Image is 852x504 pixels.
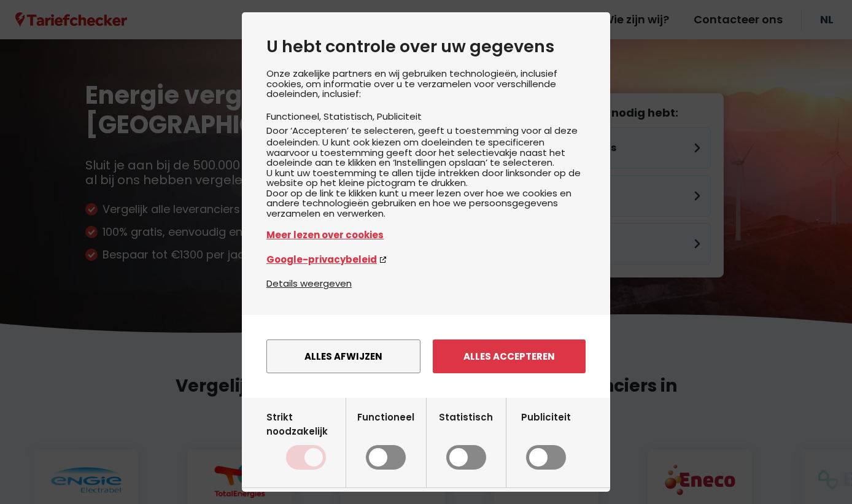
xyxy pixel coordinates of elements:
label: Functioneel [357,410,414,470]
label: Statistisch [439,410,493,470]
a: Meer lezen over cookies [266,228,586,242]
h2: U hebt controle over uw gegevens [266,37,586,56]
a: Google-privacybeleid [266,252,586,266]
button: Alles afwijzen [266,339,420,373]
button: Alles accepteren [433,339,586,373]
label: Strikt noodzakelijk [266,410,346,470]
li: Publiciteit [377,110,422,123]
label: Publiciteit [521,410,571,470]
li: Statistisch [323,110,377,123]
div: menu [242,315,610,398]
div: Onze zakelijke partners en wij gebruiken technologieën, inclusief cookies, om informatie over u t... [266,69,586,276]
li: Functioneel [266,110,323,123]
button: Details weergeven [266,276,352,290]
